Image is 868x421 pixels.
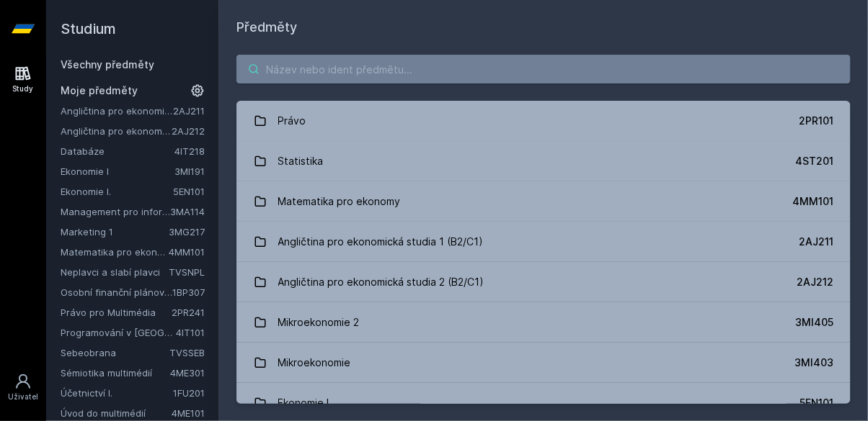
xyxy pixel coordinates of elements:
[173,387,205,399] a: 1FU201
[795,315,833,330] div: 3MI405
[61,204,170,219] a: Management pro informatiky a statistiky
[172,307,205,318] a: 2PR241
[61,58,154,71] a: Všechny předměty
[236,262,851,302] a: Angličtina pro ekonomická studia 2 (B2/C1) 2AJ212
[8,391,38,402] div: Uživatel
[61,104,173,118] a: Angličtina pro ekonomická studia 1 (B2/C1)
[278,308,360,337] div: Mikroekonomie 2
[797,275,833,289] div: 2AJ212
[61,225,169,239] a: Marketing 1
[278,227,484,256] div: Angličtina pro ekonomická studia 1 (B2/C1)
[170,206,205,217] a: 3MA114
[278,187,401,216] div: Matematika pro ekonomy
[236,222,851,262] a: Angličtina pro ekonomická studia 1 (B2/C1) 2AJ211
[61,386,173,400] a: Účetnictví I.
[278,268,484,296] div: Angličtina pro ekonomická studia 2 (B2/C1)
[3,366,43,409] a: Uživatel
[61,83,138,98] span: Moje předměty
[61,184,173,199] a: Ekonomie I.
[61,144,174,158] a: Databáze
[61,305,172,320] a: Právo pro Multimédia
[61,124,172,138] a: Angličtina pro ekonomická studia 2 (B2/C1)
[278,389,332,417] div: Ekonomie I.
[799,114,833,128] div: 2PR101
[61,265,169,279] a: Neplavci a slabí plavci
[169,266,205,278] a: TVSNPL
[61,345,169,360] a: Sebeobrana
[278,107,306,135] div: Právo
[278,348,351,377] div: Mikroekonomie
[236,141,851,181] a: Statistika 4ST201
[236,343,851,383] a: Mikroekonomie 3MI403
[169,347,205,358] a: TVSSEB
[176,327,205,338] a: 4IT101
[795,154,833,168] div: 4ST201
[61,285,172,299] a: Osobní finanční plánování
[169,246,205,258] a: 4MM101
[236,181,851,222] a: Matematika pro ekonomy 4MM101
[173,186,205,197] a: 5EN101
[278,147,324,176] div: Statistika
[169,226,205,237] a: 3MG217
[61,164,174,178] a: Ekonomie I
[236,55,851,83] input: Název nebo ident předmětu…
[174,166,205,177] a: 3MI191
[61,325,176,340] a: Programování v [GEOGRAPHIC_DATA]
[61,245,169,259] a: Matematika pro ekonomy
[61,406,172,420] a: Úvod do multimédií
[236,101,851,141] a: Právo 2PR101
[172,286,205,298] a: 1BP307
[3,58,43,101] a: Study
[799,235,833,249] div: 2AJ211
[170,367,205,379] a: 4ME301
[236,17,851,37] h1: Předměty
[172,125,205,137] a: 2AJ212
[794,356,833,370] div: 3MI403
[800,396,833,410] div: 5EN101
[236,302,851,343] a: Mikroekonomie 2 3MI405
[13,83,34,94] div: Study
[792,194,833,209] div: 4MM101
[173,105,205,117] a: 2AJ211
[172,407,205,419] a: 4ME101
[174,145,205,157] a: 4IT218
[61,366,170,380] a: Sémiotika multimédií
